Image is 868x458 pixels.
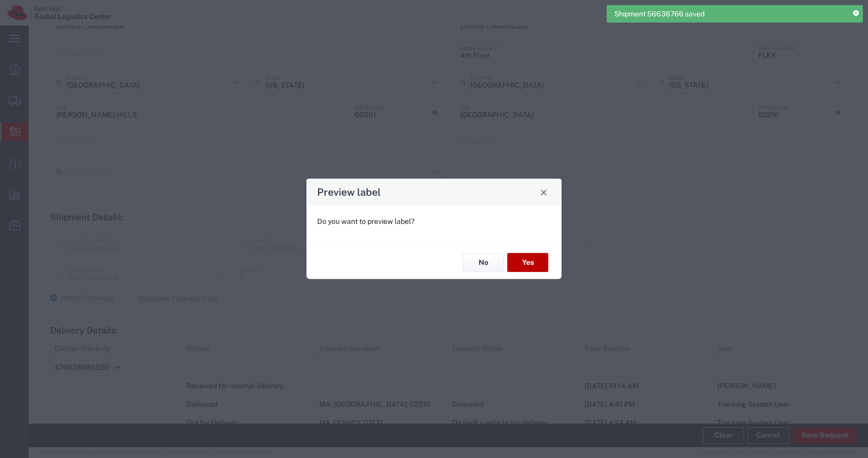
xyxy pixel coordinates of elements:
button: Yes [507,253,548,272]
button: Close [536,185,551,199]
p: Do you want to preview label? [317,216,551,227]
button: No [463,253,504,272]
h4: Preview label [317,184,381,199]
span: Shipment 56636766 saved [614,9,705,19]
